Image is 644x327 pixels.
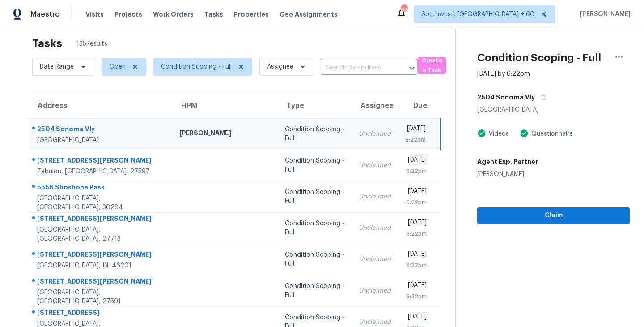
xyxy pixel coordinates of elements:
span: Tasks [204,11,223,17]
div: [DATE] [405,155,427,167]
button: Copy Address [535,89,547,105]
div: [DATE] by 6:22pm [477,69,530,78]
div: 633 [401,5,407,14]
span: Maestro [30,10,60,19]
div: [STREET_ADDRESS] [37,308,165,319]
div: Condition Scoping - Full [285,156,344,174]
div: Unclaimed [359,224,391,232]
div: [STREET_ADDRESS][PERSON_NAME] [37,156,165,167]
th: Assignee [352,93,398,118]
button: Open [406,62,418,74]
div: 6:22pm [405,167,427,176]
div: Condition Scoping - Full [285,219,344,237]
th: HPM [172,93,278,118]
div: 6:22pm [405,229,427,238]
span: Date Range [40,62,74,71]
div: 6:22pm [405,198,427,207]
div: 5556 Shoshone Pass [37,183,165,194]
span: Properties [234,10,269,19]
div: [GEOGRAPHIC_DATA], [GEOGRAPHIC_DATA], 30294 [37,194,165,212]
img: Artifact Present Icon [477,129,486,138]
div: Unclaimed [359,129,391,138]
div: [GEOGRAPHIC_DATA] [37,136,165,145]
div: [STREET_ADDRESS][PERSON_NAME] [37,277,165,288]
th: Type [278,93,352,118]
div: Zebulon, [GEOGRAPHIC_DATA], 27597 [37,167,165,176]
span: 135 Results [76,39,107,48]
span: Work Orders [153,10,194,19]
div: Condition Scoping - Full [285,250,344,268]
span: Open [109,62,126,71]
th: Due [398,93,441,118]
h2: Condition Scoping - Full [477,53,601,62]
button: Claim [477,207,630,224]
div: Unclaimed [359,318,391,327]
div: [DATE] [405,281,427,292]
div: [DATE] [405,187,427,198]
div: Condition Scoping - Full [285,125,344,143]
div: Unclaimed [359,192,391,201]
span: Projects [114,10,142,19]
div: [STREET_ADDRESS][PERSON_NAME] [37,250,165,261]
div: [DATE] [405,312,427,323]
div: [GEOGRAPHIC_DATA], [GEOGRAPHIC_DATA], 27713 [37,225,165,243]
img: Artifact Present Icon [520,129,529,138]
h2: Tasks [32,39,62,48]
div: Unclaimed [359,255,391,264]
span: Geo Assignments [280,10,338,19]
div: [PERSON_NAME] [179,129,271,140]
div: Unclaimed [359,161,391,170]
span: Southwest, [GEOGRAPHIC_DATA] + 60 [421,10,534,19]
div: Condition Scoping - Full [285,282,344,300]
h5: 2504 Sonoma Vly [477,93,535,102]
span: Claim [484,210,623,221]
div: [DATE] [405,250,427,261]
div: [STREET_ADDRESS][PERSON_NAME] [37,214,165,225]
div: Condition Scoping - Full [285,188,344,206]
div: Unclaimed [359,286,391,295]
div: Questionnaire [529,129,573,138]
th: Address [29,93,172,118]
div: Videos [486,129,509,138]
div: 6:22pm [405,261,427,270]
div: 6:22pm [405,135,426,144]
div: 6:22pm [405,292,427,301]
span: Condition Scoping - Full [161,62,232,71]
span: Visits [85,10,104,19]
span: Assignee [267,62,293,71]
div: [GEOGRAPHIC_DATA], [GEOGRAPHIC_DATA], 27591 [37,288,165,306]
div: [DATE] [405,218,427,229]
div: [GEOGRAPHIC_DATA], IN, 46201 [37,261,165,270]
span: Create a Task [422,56,441,76]
span: [PERSON_NAME] [576,10,631,19]
input: Search by address [321,61,392,75]
button: Create a Task [417,57,446,74]
div: 2504 Sonoma Vly [37,125,165,136]
div: [GEOGRAPHIC_DATA] [477,105,630,114]
h5: Agent Exp. Partner [477,157,538,166]
div: [DATE] [405,124,426,135]
div: [PERSON_NAME] [477,170,538,179]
